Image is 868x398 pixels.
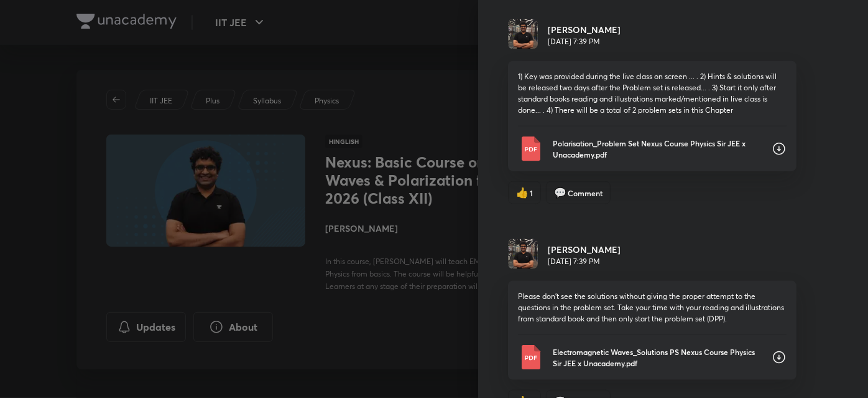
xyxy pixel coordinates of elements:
h6: [PERSON_NAME] [548,243,621,256]
img: Avatar [508,19,538,49]
span: like [516,187,529,198]
p: [DATE] 7:39 PM [548,36,621,47]
img: Avatar [508,239,538,269]
span: 1 [530,187,533,199]
p: 1) Key was provided during the live class on screen ... . 2) Hints & solutions will be released t... [518,71,787,116]
p: Electromagnetic Waves_Solutions PS Nexus Course Physics Sir JEE x Unacademy.pdf [553,346,762,369]
h6: [PERSON_NAME] [548,23,621,36]
img: Pdf [518,345,543,370]
img: Pdf [518,136,543,161]
p: [DATE] 7:39 PM [548,256,621,267]
p: Please don't see the solutions without giving the proper attempt to the questions in the problem ... [518,291,787,325]
span: comment [554,187,566,198]
span: Comment [568,187,603,199]
p: Polarisation_Problem Set Nexus Course Physics Sir JEE x Unacademy.pdf [553,138,762,160]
